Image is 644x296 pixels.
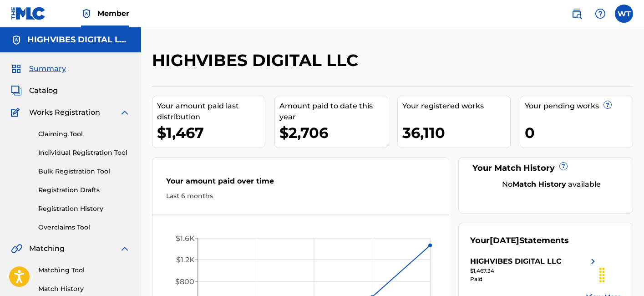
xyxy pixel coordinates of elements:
div: $1,467.34 [470,267,598,275]
a: Match History [38,284,130,294]
img: right chevron icon [588,256,598,267]
div: User Menu [615,5,633,23]
a: Public Search [568,5,586,23]
img: Accounts [11,35,22,46]
tspan: $800 [175,277,194,286]
div: Last 6 months [166,191,435,201]
img: Catalog [11,85,22,96]
iframe: Chat Widget [598,252,644,296]
a: SummarySummary [11,63,66,74]
img: expand [119,243,130,254]
div: 0 [525,122,633,143]
a: Claiming Tool [38,129,130,139]
div: Your amount paid over time [166,176,435,191]
iframe: Resource Center [619,178,644,251]
img: help [595,8,606,19]
span: Matching [29,243,65,254]
div: Your pending works [525,101,633,112]
a: HIGHVIBES DIGITAL LLCright chevron icon$1,467.34Paid [470,256,598,283]
a: Overclaims Tool [38,223,130,232]
a: Matching Tool [38,265,130,275]
div: Your Statements [470,235,569,247]
div: Paid [470,275,598,283]
div: 36,110 [402,122,510,143]
div: Your Match History [470,162,621,174]
div: Amount paid to date this year [279,101,387,122]
div: Help [591,5,609,23]
img: expand [119,107,130,118]
a: Bulk Registration Tool [38,167,130,176]
div: HIGHVIBES DIGITAL LLC [470,256,562,267]
div: $2,706 [279,122,387,143]
img: Summary [11,63,22,74]
img: Works Registration [11,107,23,118]
div: Drag [595,261,609,289]
h5: HIGHVIBES DIGITAL LLC [27,35,130,45]
img: Matching [11,243,22,254]
tspan: $1.2K [176,255,195,264]
a: Individual Registration Tool [38,148,130,158]
span: Summary [29,63,66,74]
img: MLC Logo [11,7,46,20]
div: No available [482,179,621,190]
span: ? [560,163,567,170]
tspan: $1.6K [176,234,195,243]
a: Registration Drafts [38,185,130,195]
a: CatalogCatalog [11,85,58,96]
a: Registration History [38,204,130,214]
span: ? [604,101,611,108]
span: [DATE] [490,235,519,245]
img: Top Rightsholder [81,8,92,19]
div: Your registered works [402,101,510,112]
strong: Match History [512,180,566,189]
span: Works Registration [29,107,100,118]
div: Your amount paid last distribution [157,101,265,122]
span: Member [97,8,129,19]
h2: HIGHVIBES DIGITAL LLC [152,50,363,71]
img: search [571,8,582,19]
div: $1,467 [157,122,265,143]
span: Catalog [29,85,58,96]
